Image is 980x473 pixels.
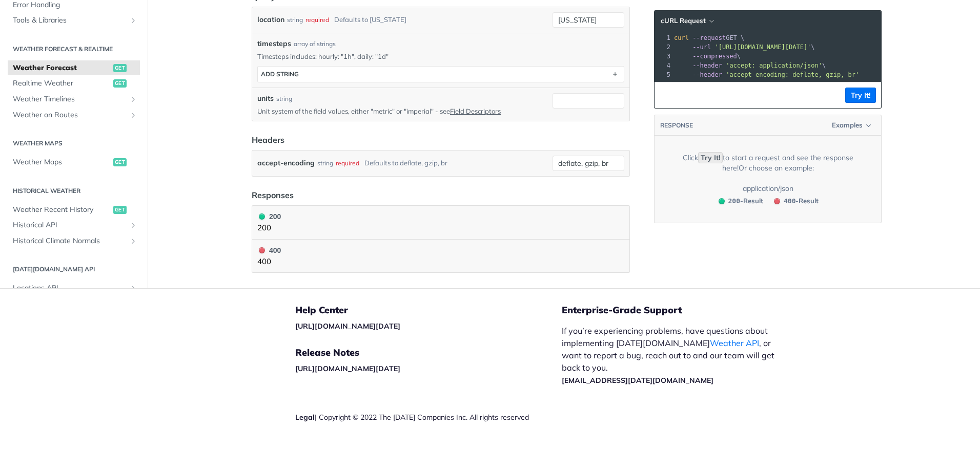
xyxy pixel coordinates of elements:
[257,38,291,49] span: timesteps
[257,211,624,234] button: 200 200200
[336,156,359,170] div: required
[769,196,822,206] button: 400400-Result
[129,237,137,245] button: Show subpages for Historical Climate Normals
[8,76,140,91] a: Realtime Weatherget
[8,139,140,148] h2: Weather Maps
[714,44,811,51] span: '[URL][DOMAIN_NAME][DATE]'
[258,67,624,82] button: ADD string
[13,94,127,104] span: Weather Timelines
[129,111,137,119] button: Show subpages for Weather on Routes
[674,62,826,69] span: \
[13,220,127,230] span: Historical API
[728,196,763,206] span: - Result
[287,12,303,27] div: string
[257,93,274,104] label: units
[252,189,294,201] div: Responses
[129,95,137,103] button: Show subpages for Weather Timelines
[295,304,562,316] h5: Help Center
[276,94,292,103] div: string
[261,70,299,78] div: ADD string
[295,412,562,422] div: | Copyright © 2022 The [DATE] Companies Inc. All rights reserved
[295,364,400,373] a: [URL][DOMAIN_NAME][DATE]
[8,60,140,76] a: Weather Forecastget
[257,52,624,61] p: Timesteps includes: hourly: "1h", daily: "1d"
[8,281,140,296] a: Locations APIShow subpages for Locations API
[257,12,284,27] label: location
[660,88,674,103] button: Copy to clipboard
[257,245,624,268] button: 400 400400
[845,88,876,103] button: Try It!
[657,16,717,26] button: cURL Request
[655,42,672,52] div: 2
[713,196,767,206] button: 200200-Result
[295,321,400,331] a: [URL][DOMAIN_NAME][DATE]
[8,92,140,107] a: Weather TimelinesShow subpages for Weather Timelines
[784,196,819,206] span: - Result
[113,79,127,88] span: get
[784,197,795,205] span: 400
[257,256,281,268] p: 400
[257,245,281,256] div: 400
[13,205,111,215] span: Weather Recent History
[828,120,876,131] button: Examples
[13,15,127,26] span: Tools & Libraries
[8,45,140,54] h2: Weather Forecast & realtime
[726,71,859,78] span: 'accept-encoding: deflate, gzip, br'
[113,206,127,214] span: get
[8,186,140,196] h2: Historical Weather
[450,107,501,115] a: Field Descriptors
[655,70,672,79] div: 5
[710,338,759,348] a: Weather API
[8,265,140,274] h2: [DATE][DOMAIN_NAME] API
[692,34,726,41] span: --request
[113,64,127,72] span: get
[13,157,111,167] span: Weather Maps
[259,247,265,253] span: 400
[8,155,140,170] a: Weather Mapsget
[674,44,815,51] span: \
[8,13,140,28] a: Tools & LibrariesShow subpages for Tools & Libraries
[674,34,744,41] span: GET \
[13,283,127,293] span: Locations API
[129,16,137,25] button: Show subpages for Tools & Libraries
[257,211,281,222] div: 200
[317,156,333,170] div: string
[698,152,723,163] code: Try It!
[562,325,785,386] p: If you’re experiencing problems, have questions about implementing [DATE][DOMAIN_NAME] , or want ...
[13,63,111,73] span: Weather Forecast
[719,198,725,204] span: 200
[295,347,562,359] h5: Release Notes
[259,213,265,220] span: 200
[8,107,140,123] a: Weather on RoutesShow subpages for Weather on Routes
[692,44,711,51] span: --url
[832,120,863,131] span: Examples
[334,12,406,27] div: Defaults to [US_STATE]
[8,202,140,218] a: Weather Recent Historyget
[674,53,741,60] span: \
[660,120,693,131] button: RESPONSE
[655,61,672,70] div: 4
[743,183,793,193] div: application/json
[13,236,127,246] span: Historical Climate Normals
[257,156,315,170] label: accept-encoding
[692,53,737,60] span: --compressed
[726,62,822,69] span: 'accept: application/json'
[295,413,315,422] a: Legal
[252,134,284,146] div: Headers
[257,106,548,116] p: Unit system of the field values, either "metric" or "imperial" - see
[774,198,780,204] span: 400
[129,221,137,229] button: Show subpages for Historical API
[562,304,802,316] h5: Enterprise-Grade Support
[692,62,722,69] span: --header
[671,153,865,173] div: Click to start a request and see the response here! Or choose an example:
[294,39,336,49] div: array of strings
[661,16,706,25] span: cURL Request
[257,222,281,234] p: 200
[8,233,140,249] a: Historical Climate NormalsShow subpages for Historical Climate Normals
[562,376,713,385] a: [EMAIL_ADDRESS][DATE][DOMAIN_NAME]
[129,284,137,292] button: Show subpages for Locations API
[8,218,140,233] a: Historical APIShow subpages for Historical API
[113,158,127,166] span: get
[655,33,672,42] div: 1
[364,156,447,170] div: Defaults to deflate, gzip, br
